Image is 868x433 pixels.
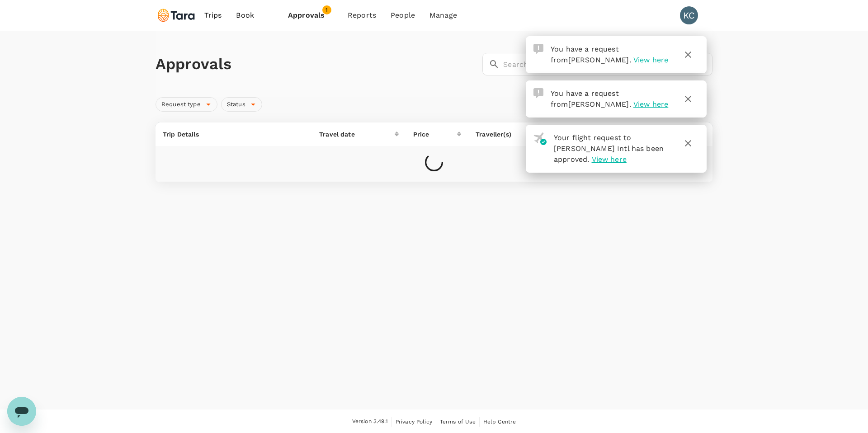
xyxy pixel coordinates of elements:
[440,419,476,425] span: Terms of Use
[483,417,516,427] a: Help Centre
[322,5,331,14] span: 1
[633,100,668,108] span: View here
[533,88,543,98] img: Approval Request
[429,10,457,21] span: Manage
[204,10,222,21] span: Trips
[348,10,376,21] span: Reports
[533,132,547,145] img: flight-approved
[156,97,217,112] div: Request type
[483,419,516,425] span: Help Centre
[222,100,251,109] span: Status
[568,56,629,64] span: [PERSON_NAME]
[476,130,536,139] p: Traveller(s)
[391,10,415,21] span: People
[221,97,262,112] div: Status
[7,397,36,426] iframe: Button to launch messaging window
[156,100,206,109] span: Request type
[288,10,333,21] span: Approvals
[156,55,479,74] h1: Approvals
[352,417,388,426] span: Version 3.49.1
[163,130,305,139] p: Trip Details
[633,56,668,64] span: View here
[503,53,712,75] input: Search by travellers, trips, or destination
[319,130,395,139] div: Travel date
[680,6,698,24] div: KC
[568,100,629,108] span: [PERSON_NAME]
[396,417,432,427] a: Privacy Policy
[551,45,631,64] span: You have a request from .
[533,44,543,54] img: Approval Request
[396,419,432,425] span: Privacy Policy
[156,5,197,25] img: Tara Climate Ltd
[551,89,631,108] span: You have a request from .
[554,133,664,164] span: Your flight request to [PERSON_NAME] Intl has been approved.
[236,10,254,21] span: Book
[413,130,457,139] div: Price
[592,155,627,164] span: View here
[440,417,476,427] a: Terms of Use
